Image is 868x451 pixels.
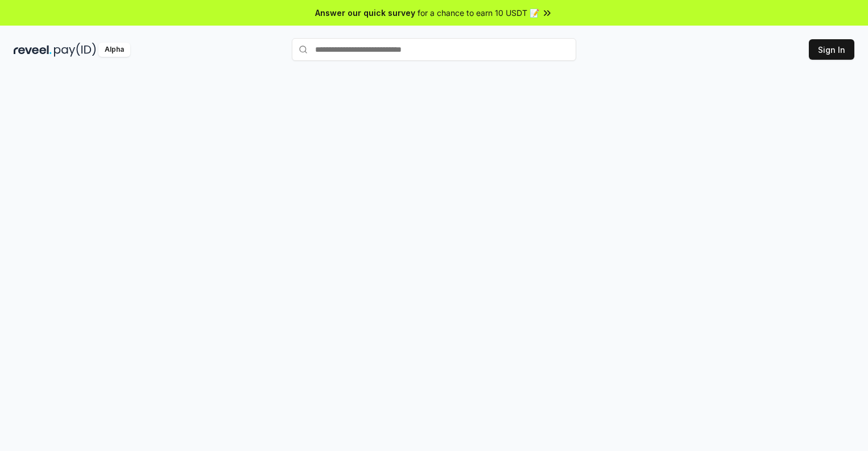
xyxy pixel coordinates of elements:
[54,43,96,57] img: pay_id
[98,43,130,57] div: Alpha
[809,39,854,60] button: Sign In
[14,43,52,57] img: reveel_dark
[315,7,415,19] span: Answer our quick survey
[418,7,539,19] span: for a chance to earn 10 USDT 📝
